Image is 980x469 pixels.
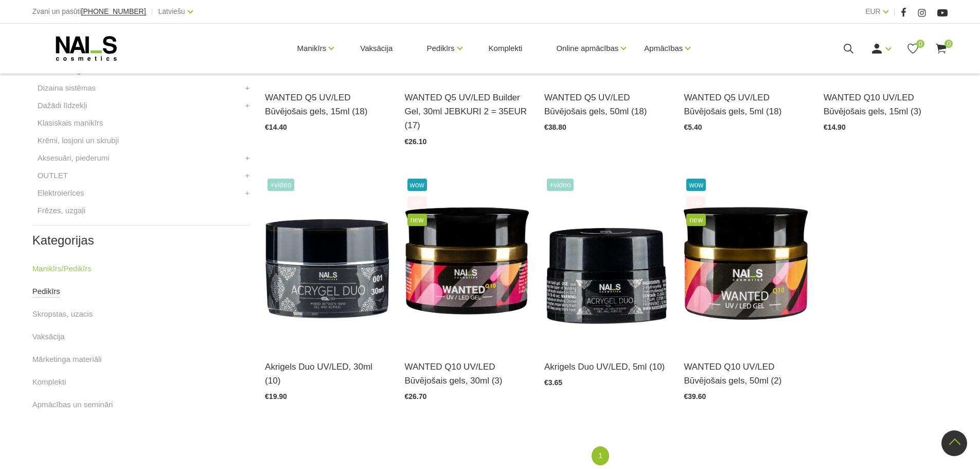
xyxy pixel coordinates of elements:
[684,360,808,388] a: WANTED Q10 UV/LED Būvējošais gels, 50ml (2)
[894,5,896,18] span: |
[684,91,808,118] a: WANTED Q5 UV/LED Būvējošais gels, 5ml (18)
[544,360,668,374] a: Akrigels Duo UV/LED, 5ml (10)
[265,123,287,131] span: €14.40
[935,42,948,55] a: 0
[824,123,846,131] span: €14.90
[38,134,119,147] a: Krēmi, losjoni un skrubji
[547,179,574,191] span: +Video
[684,176,808,347] img: Gels WANTED NAILS cosmetics tehniķu komanda ir radījusi gelu, kas ilgi jau ir katra meistara mekl...
[245,99,250,112] a: +
[556,28,618,69] a: Online apmācības
[265,360,389,388] a: Akrigels Duo UV/LED, 30ml (10)
[544,378,562,387] span: €3.65
[407,196,427,209] span: top
[265,392,287,401] span: €19.90
[945,40,953,48] span: 0
[32,331,65,343] a: Vaksācija
[245,152,250,164] a: +
[865,5,881,18] a: EUR
[245,82,250,94] a: +
[824,91,948,118] a: WANTED Q10 UV/LED Būvējošais gels, 15ml (3)
[405,91,529,133] a: WANTED Q5 UV/LED Builder Gel, 30ml JEBKURI 2 = 35EUR (17)
[686,179,706,191] span: wow
[32,398,113,411] a: Apmācības un semināri
[686,214,706,226] span: new
[245,169,250,182] a: +
[684,123,702,131] span: €5.40
[38,187,84,199] a: Elektroierīces
[265,446,948,465] nav: catalog-product-list
[405,176,529,347] img: Gels WANTED NAILS cosmetics tehniķu komanda ir radījusi gelu, kas ilgi jau ir katra meistara mekl...
[245,187,250,199] a: +
[352,24,401,73] a: Vaksācija
[265,91,389,118] a: WANTED Q5 UV/LED Būvējošais gels, 15ml (18)
[592,446,609,465] a: 1
[544,123,566,131] span: €38.80
[32,263,92,275] a: Manikīrs/Pedikīrs
[38,204,85,217] a: Frēzes, uzgaļi
[38,152,110,164] a: Aksesuāri, piederumi
[81,8,146,15] a: [PHONE_NUMBER]
[32,5,146,18] div: Zvani un pasūti
[407,179,427,191] span: wow
[405,137,427,146] span: €26.10
[906,42,919,55] a: 0
[544,176,668,347] img: Kas ir AKRIGELS “DUO GEL” un kādas problēmas tas risina?• Tas apvieno ērti modelējamā akrigela un...
[151,5,153,18] span: |
[405,392,427,401] span: €26.70
[38,82,96,94] a: Dizaina sistēmas
[32,285,60,298] a: Pedikīrs
[32,376,66,388] a: Komplekti
[480,24,531,73] a: Komplekti
[686,196,706,209] span: top
[684,392,706,401] span: €39.60
[644,28,683,69] a: Apmācības
[265,176,389,347] img: Kas ir AKRIGELS “DUO GEL” un kādas problēmas tas risina?• Tas apvieno ērti modelējamā akrigela un...
[916,40,924,48] span: 0
[38,99,87,112] a: Dažādi līdzekļi
[297,28,327,69] a: Manikīrs
[38,169,68,182] a: OUTLET
[544,91,668,118] a: WANTED Q5 UV/LED Būvējošais gels, 50ml (18)
[426,28,454,69] a: Pedikīrs
[158,5,185,18] a: Latviešu
[38,117,103,129] a: Klasiskais manikīrs
[32,234,250,247] h2: Kategorijas
[268,179,294,191] span: +Video
[32,308,93,320] a: Skropstas, uzacis
[407,214,427,226] span: new
[32,353,102,366] a: Mārketinga materiāli
[405,360,529,388] a: WANTED Q10 UV/LED Būvējošais gels, 30ml (3)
